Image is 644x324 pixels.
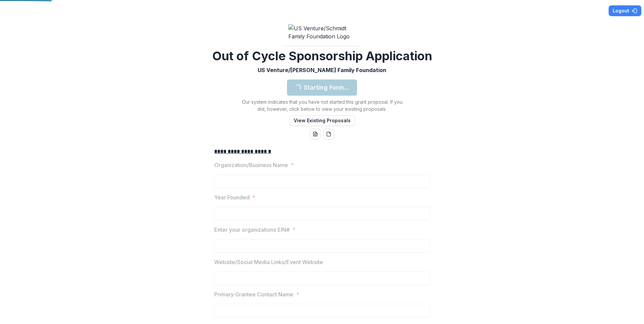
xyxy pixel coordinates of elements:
[289,115,355,126] button: View Existing Proposals
[287,79,357,96] button: Starting Form...
[323,129,334,139] button: pdf-download
[212,49,432,63] h2: Out of Cycle Sponsorship Application
[609,5,641,16] button: Logout
[258,66,386,74] p: US Venture/[PERSON_NAME] Family Foundation
[214,258,323,266] p: Website/Social Media Links/Event Website
[214,193,250,201] p: Year Founded
[214,226,290,234] p: Enter your organizations EIN#
[214,290,293,298] p: Primary Grantee Contact Name
[214,161,288,169] p: Organization/Business Name
[288,24,356,40] img: US Venture/Schmidt Family Foundation Logo
[238,98,406,112] p: Our system indicates that you have not started this grant proposal. If you did, however, click be...
[310,129,321,139] button: word-download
